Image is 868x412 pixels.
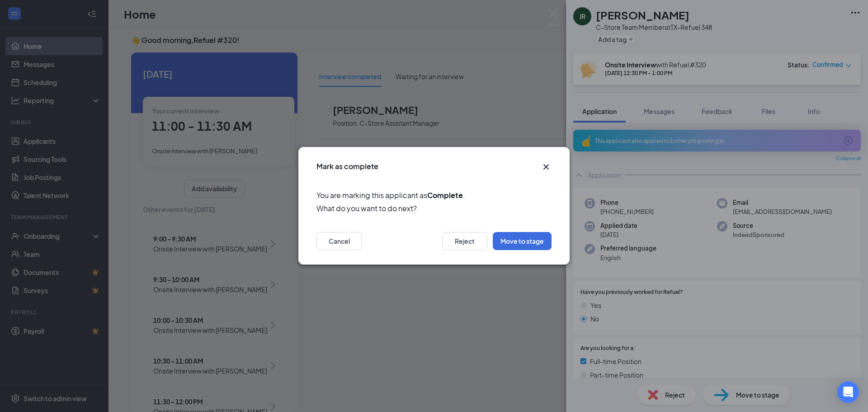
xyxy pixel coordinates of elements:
[316,161,378,171] h3: Mark as complete
[316,189,552,201] span: You are marking this applicant as .
[316,203,552,214] span: What do you want to do next?
[442,232,487,251] button: Reject
[493,232,552,251] button: Move to stage
[316,232,362,251] button: Cancel
[427,190,463,200] b: Complete
[837,381,859,403] div: Open Intercom Messenger
[541,161,552,172] svg: Cross
[541,161,552,172] button: Close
